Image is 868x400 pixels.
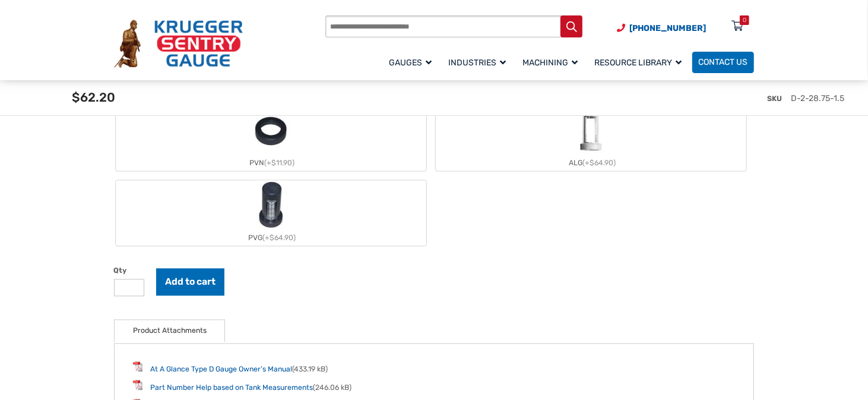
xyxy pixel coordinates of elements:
a: Gauges [383,50,442,74]
span: (+$11.90) [264,159,294,168]
span: D-2-28.75-1.5 [791,93,844,103]
li: (246.06 kB) [133,380,736,394]
span: (+$64.90) [262,234,296,242]
a: At A Glance Type D Gauge Owner’s Manual [150,366,292,374]
a: Contact Us [692,52,754,73]
a: Product Attachments [133,320,207,342]
span: Resource Library [595,58,682,68]
span: Industries [449,58,506,68]
a: Part Number Help based on Tank Measurements [150,384,313,392]
label: PVG [116,181,426,246]
span: Contact Us [699,58,748,68]
button: Add to cart [156,269,224,296]
label: PVN [116,106,426,171]
a: Industries [442,50,517,74]
span: SKU [767,95,782,103]
a: Machining [517,50,588,74]
span: Gauges [389,58,432,68]
label: ALG [436,106,746,171]
input: Product quantity [114,279,144,297]
div: ALG [436,156,746,171]
span: Machining [523,58,578,68]
span: (+$64.90) [582,159,616,168]
div: PVG [116,231,426,246]
a: Phone Number (920) 434-8860 [617,22,706,34]
li: (433.19 kB) [133,362,736,376]
img: Krueger Sentry Gauge [114,20,243,67]
a: Resource Library [588,50,692,74]
div: 0 [743,15,746,25]
span: [PHONE_NUMBER] [629,23,706,33]
span: $62.20 [72,90,115,105]
div: PVN [116,156,426,171]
